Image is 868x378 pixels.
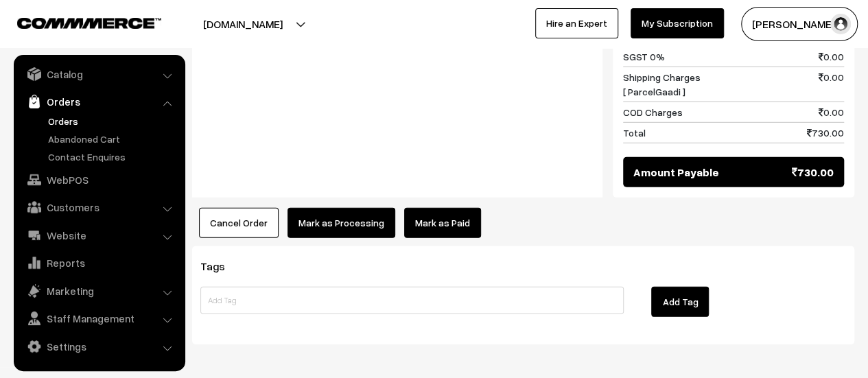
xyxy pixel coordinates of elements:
[631,8,724,38] a: My Subscription
[17,18,161,28] img: COMMMERCE
[17,223,180,248] a: Website
[404,208,481,238] a: Mark as Paid
[651,287,709,317] button: Add Tag
[17,62,180,86] a: Catalog
[535,8,618,38] a: Hire an Expert
[17,89,180,114] a: Orders
[45,114,180,128] a: Orders
[17,250,180,275] a: Reports
[623,105,683,119] span: COD Charges
[199,208,279,238] button: Cancel Order
[45,150,180,164] a: Contact Enquires
[819,49,844,64] span: 0.00
[200,287,624,314] input: Add Tag
[17,334,180,359] a: Settings
[17,14,137,30] a: COMMMERCE
[819,105,844,119] span: 0.00
[45,132,180,146] a: Abandoned Cart
[623,70,701,99] span: Shipping Charges [ ParcelGaadi ]
[17,279,180,303] a: Marketing
[155,7,331,41] button: [DOMAIN_NAME]
[17,167,180,192] a: WebPOS
[807,126,844,140] span: 730.00
[623,49,665,64] span: SGST 0%
[200,259,242,273] span: Tags
[17,306,180,331] a: Staff Management
[633,164,719,180] span: Amount Payable
[623,126,646,140] span: Total
[819,70,844,99] span: 0.00
[830,14,851,34] img: user
[17,195,180,220] a: Customers
[741,7,858,41] button: [PERSON_NAME]
[288,208,395,238] button: Mark as Processing
[792,164,834,180] span: 730.00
